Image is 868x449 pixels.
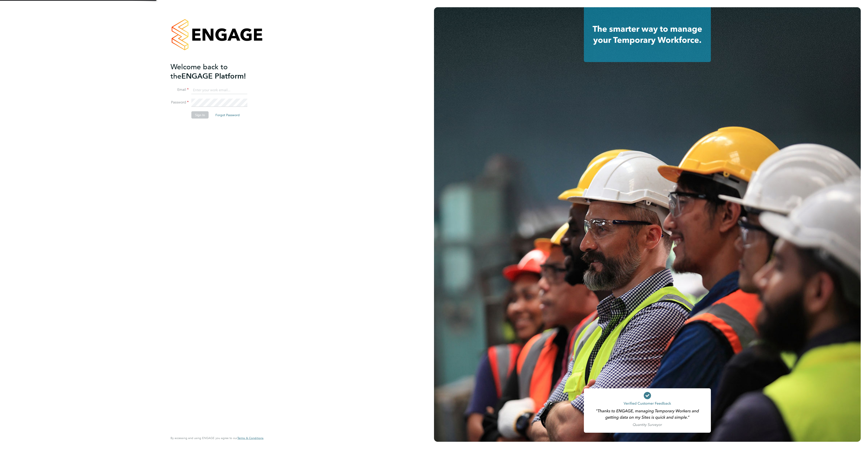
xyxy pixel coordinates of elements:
button: Forgot Password [212,111,243,119]
label: Password [171,100,189,105]
label: Email [171,87,189,92]
h2: ENGAGE Platform! [171,62,259,81]
button: Sign In [191,111,209,119]
input: Enter your work email... [191,86,247,94]
span: Welcome back to the [171,62,228,80]
span: By accessing and using ENGAGE you agree to our [171,436,263,440]
a: Terms & Conditions [237,436,263,440]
